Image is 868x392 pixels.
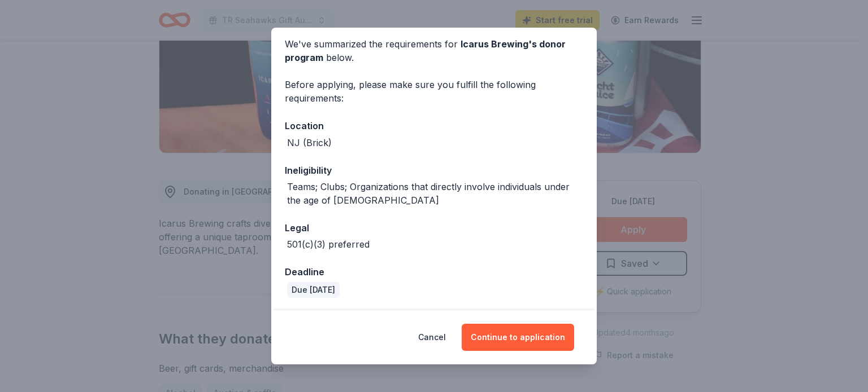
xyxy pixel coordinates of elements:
div: Legal [285,221,583,235]
div: Deadline [285,265,583,279]
div: Ineligibility [285,163,583,178]
button: Cancel [418,324,446,351]
button: Continue to application [462,324,574,351]
div: Teams; Clubs; Organizations that directly involve individuals under the age of [DEMOGRAPHIC_DATA] [287,180,583,207]
div: Location [285,118,583,133]
div: Due [DATE] [287,282,340,298]
div: We've summarized the requirements for below. [285,37,583,64]
div: 501(c)(3) preferred [287,237,370,251]
div: Before applying, please make sure you fulfill the following requirements: [285,78,583,105]
div: NJ (Brick) [287,136,332,149]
